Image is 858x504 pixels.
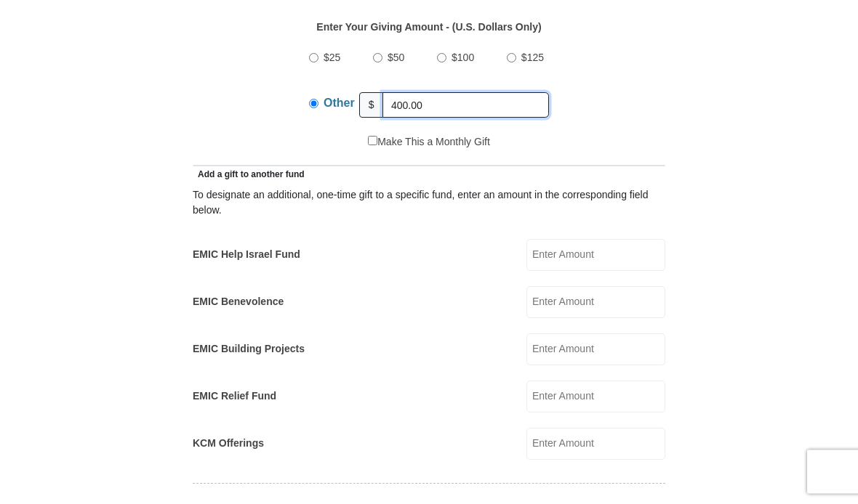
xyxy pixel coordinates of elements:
[193,436,264,452] label: KCM Offerings
[193,188,665,219] div: To designate an additional, one-time gift to a specific fund, enter an amount in the correspondin...
[324,97,355,110] span: Other
[193,342,305,357] label: EMIC Building Projects
[193,295,284,310] label: EMIC Benevolence
[452,52,474,64] span: $100
[526,428,665,460] input: Enter Amount
[526,240,665,272] input: Enter Amount
[316,22,541,33] strong: Enter Your Giving Amount - (U.S. Dollars Only)
[526,381,665,413] input: Enter Amount
[382,93,549,118] input: Other Amount
[193,248,300,263] label: EMIC Help Israel Fund
[388,52,404,64] span: $50
[521,52,544,64] span: $125
[368,137,377,146] input: Make This a Monthly Gift
[324,52,340,64] span: $25
[359,93,384,118] span: $
[526,287,665,319] input: Enter Amount
[193,389,276,405] label: EMIC Relief Fund
[193,170,305,180] span: Add a gift to another fund
[526,334,665,366] input: Enter Amount
[368,135,490,150] label: Make This a Monthly Gift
